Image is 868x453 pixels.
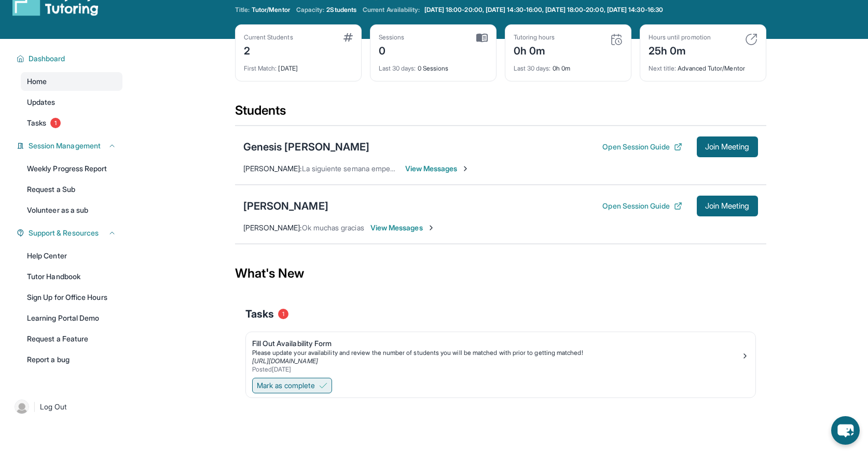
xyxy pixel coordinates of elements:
[29,228,99,238] span: Support & Resources
[514,33,555,42] div: Tutoring hours
[296,6,325,14] span: Capacity:
[379,33,405,42] div: Sessions
[27,76,47,87] span: Home
[244,64,277,72] span: First Match :
[461,164,470,173] img: Chevron-Right
[10,395,122,418] a: |Log Out
[252,349,741,357] div: Please update your availability and review the number of students you will be matched with prior ...
[245,307,274,321] span: Tasks
[252,6,290,14] span: Tutor/Mentor
[29,53,65,64] span: Dashboard
[514,64,551,72] span: Last 30 days :
[363,6,420,14] span: Current Availability:
[602,142,682,152] button: Open Session Guide
[24,53,116,64] button: Dashboard
[514,58,623,73] div: 0h 0m
[29,141,101,151] span: Session Management
[243,199,328,213] div: [PERSON_NAME]
[302,164,751,173] span: La siguiente semana empezaremos, ya que estamos haciendo acomodaciones aún, pero oficialmente la ...
[705,203,750,209] span: Join Meeting
[21,72,122,91] a: Home
[243,164,302,173] span: [PERSON_NAME] :
[649,58,757,73] div: Advanced Tutor/Mentor
[244,58,353,73] div: [DATE]
[21,201,122,219] a: Volunteer as a sub
[27,97,56,107] span: Updates
[257,380,315,391] span: Mark as complete
[21,267,122,286] a: Tutor Handbook
[24,141,116,151] button: Session Management
[21,288,122,307] a: Sign Up for Office Hours
[427,224,435,232] img: Chevron-Right
[422,6,665,14] a: [DATE] 18:00-20:00, [DATE] 14:30-16:00, [DATE] 18:00-20:00, [DATE] 14:30-16:30
[21,159,122,178] a: Weekly Progress Report
[252,365,741,374] div: Posted [DATE]
[244,33,293,42] div: Current Students
[370,223,435,233] span: View Messages
[40,402,67,412] span: Log Out
[235,6,250,14] span: Title:
[379,58,488,73] div: 0 Sessions
[235,251,766,296] div: What's New
[252,357,318,365] a: [URL][DOMAIN_NAME]
[610,33,623,46] img: card
[252,338,741,349] div: Fill Out Availability Form
[252,378,332,393] button: Mark as complete
[649,42,711,58] div: 25h 0m
[424,6,663,14] span: [DATE] 18:00-20:00, [DATE] 14:30-16:00, [DATE] 18:00-20:00, [DATE] 14:30-16:30
[235,102,766,125] div: Students
[476,33,488,43] img: card
[21,330,122,348] a: Request a Feature
[379,64,416,72] span: Last 30 days :
[379,42,405,58] div: 0
[243,223,302,232] span: [PERSON_NAME] :
[50,118,61,128] span: 1
[21,350,122,369] a: Report a bug
[326,6,356,14] span: 2 Students
[514,42,555,58] div: 0h 0m
[831,416,860,445] button: chat-button
[244,42,293,58] div: 2
[24,228,116,238] button: Support & Resources
[745,33,757,46] img: card
[649,64,677,72] span: Next title :
[33,401,36,413] span: |
[21,309,122,327] a: Learning Portal Demo
[243,140,370,154] div: Genesis [PERSON_NAME]
[697,196,758,216] button: Join Meeting
[21,180,122,199] a: Request a Sub
[21,114,122,132] a: Tasks1
[319,381,327,390] img: Mark as complete
[302,223,364,232] span: Ok muchas gracias
[246,332,755,376] a: Fill Out Availability FormPlease update your availability and review the number of students you w...
[343,33,353,42] img: card
[15,400,29,414] img: user-img
[278,309,288,319] span: 1
[405,163,470,174] span: View Messages
[705,144,750,150] span: Join Meeting
[697,136,758,157] button: Join Meeting
[27,118,46,128] span: Tasks
[602,201,682,211] button: Open Session Guide
[649,33,711,42] div: Hours until promotion
[21,93,122,112] a: Updates
[21,246,122,265] a: Help Center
